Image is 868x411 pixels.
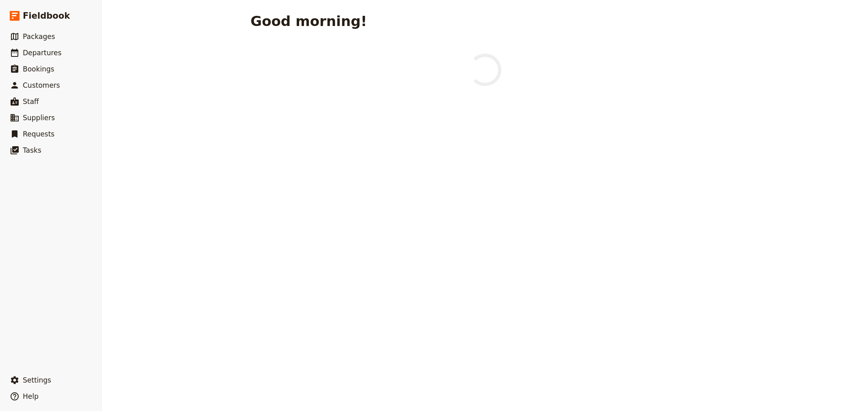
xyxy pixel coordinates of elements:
span: Departures [23,49,61,57]
span: Bookings [23,65,54,73]
span: Help [23,392,39,400]
h1: Good morning! [251,13,367,29]
span: Tasks [23,146,42,154]
span: Suppliers [23,114,55,122]
span: Settings [23,376,51,384]
span: Staff [23,97,39,106]
span: Customers [23,81,60,89]
span: Fieldbook [23,10,70,22]
span: Packages [23,32,55,41]
span: Requests [23,130,55,138]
